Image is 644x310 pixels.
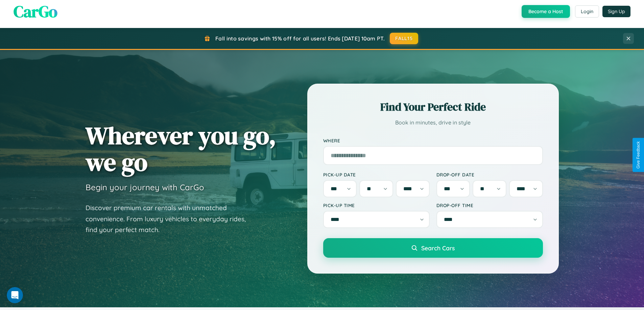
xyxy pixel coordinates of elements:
label: Drop-off Date [436,172,543,177]
span: Search Cars [421,244,455,252]
h3: Begin your journey with CarGo [86,182,204,192]
button: Sign Up [602,6,630,17]
div: Give Feedback [636,141,641,169]
h1: Wherever you go, we go [86,122,276,175]
button: Become a Host [522,5,570,18]
span: Fall into savings with 15% off for all users! Ends [DATE] 10am PT. [215,35,385,42]
iframe: Intercom live chat [7,287,23,303]
p: Discover premium car rentals with unmatched convenience. From luxury vehicles to everyday rides, ... [86,202,255,235]
h2: Find Your Perfect Ride [323,100,543,114]
label: Where [323,138,543,143]
button: Login [575,5,599,18]
label: Drop-off Time [436,202,543,208]
span: CarGo [14,0,57,23]
p: Book in minutes, drive in style [323,118,543,128]
label: Pick-up Time [323,202,430,208]
label: Pick-up Date [323,172,430,177]
button: FALL15 [390,33,418,44]
button: Search Cars [323,238,543,258]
